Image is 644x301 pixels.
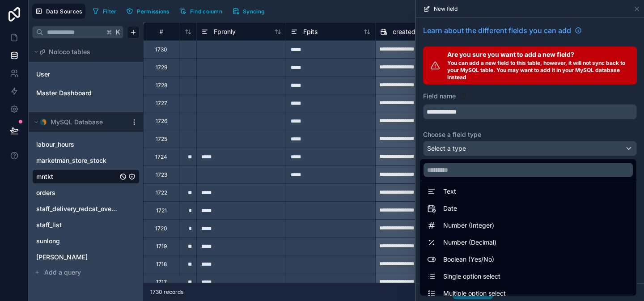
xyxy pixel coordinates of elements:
[155,225,167,232] div: 1720
[51,118,103,127] span: MySQL Database
[156,243,167,250] div: 1719
[36,220,118,229] a: staff_list
[36,89,92,98] span: Master Dashboard
[32,266,140,279] button: Add a query
[156,261,167,268] div: 1718
[36,237,118,246] a: sunlong
[36,156,106,165] span: marketman_store_stock
[32,202,140,216] div: staff_delivery_redcat_override
[137,8,169,15] span: Permissions
[32,153,140,168] div: marketman_store_stock
[89,4,120,18] button: Filter
[443,203,457,214] span: Date
[46,8,82,15] span: Data Sources
[150,28,172,35] div: #
[36,140,118,149] a: labour_hours
[32,67,140,81] div: User
[156,171,167,178] div: 1723
[176,4,225,18] button: Find column
[49,47,90,56] span: Noloco tables
[32,218,140,232] div: staff_list
[32,137,140,152] div: labour_hours
[443,254,494,265] span: Boolean (Yes/No)
[229,4,271,18] a: Syncing
[190,8,222,15] span: Find column
[155,153,167,161] div: 1724
[32,116,127,128] button: MySQL logoMySQL Database
[32,46,134,58] button: Noloco tables
[32,4,85,19] button: Data Sources
[36,70,109,79] a: User
[156,118,167,125] div: 1726
[36,253,88,262] span: [PERSON_NAME]
[443,220,494,231] span: Number (Integer)
[36,220,62,229] span: staff_list
[156,136,167,143] div: 1725
[156,64,167,71] div: 1729
[36,70,50,79] span: User
[32,86,140,100] div: Master Dashboard
[443,237,496,248] span: Number (Decimal)
[156,279,167,286] div: 1717
[36,172,118,181] a: mntkt
[36,188,55,197] span: orders
[155,46,167,53] div: 1730
[243,8,264,15] span: Syncing
[40,119,47,126] img: MySQL logo
[229,4,267,18] button: Syncing
[32,250,140,264] div: yoshino
[103,8,117,15] span: Filter
[36,156,118,165] a: marketman_store_stock
[156,189,167,196] div: 1722
[150,288,183,296] span: 1730 records
[156,100,167,107] div: 1727
[36,204,118,213] a: staff_delivery_redcat_override
[36,253,118,262] a: [PERSON_NAME]
[156,82,167,89] div: 1728
[32,234,140,248] div: sunlong
[443,186,456,197] span: Text
[156,207,167,214] div: 1721
[36,140,74,149] span: labour_hours
[123,4,172,18] button: Permissions
[32,170,140,184] div: mntkt
[36,237,60,246] span: sunlong
[303,27,318,36] span: Fpits
[36,188,118,197] a: orders
[393,27,423,36] span: created at
[214,27,236,36] span: Fpronly
[36,89,109,98] a: Master Dashboard
[36,172,53,181] span: mntkt
[443,288,506,299] span: Multiple option select
[115,29,121,35] span: K
[32,186,140,200] div: orders
[44,268,81,277] span: Add a query
[123,4,176,18] a: Permissions
[443,271,500,282] span: Single option select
